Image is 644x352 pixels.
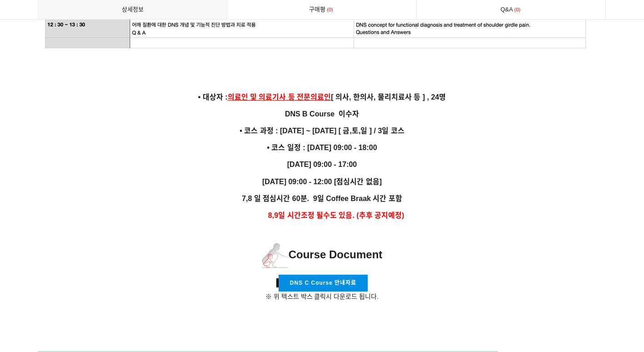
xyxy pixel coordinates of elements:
[325,5,334,15] span: 0
[268,211,404,219] span: 8,9일 시간조정 될수도 있음. (추후 공지예정)
[267,144,377,151] strong: • 코스 일정 : [DATE] 09:00 - 18:00
[262,243,289,268] img: 1597e3e65a0d2.png
[285,110,359,118] strong: DNS B Course 이수자
[513,5,522,15] span: 0
[198,93,446,101] strong: • 대상자 : [ 의사, 한의사, 물리치료사 등 ] , 24명
[262,248,383,261] span: Course Document
[242,195,402,202] strong: 7,8 일 점심시간 60분. 9일 Coffee Braak 시간 포함
[228,93,331,101] u: 의료인 및 의료기사 등 전문의료인
[279,275,368,292] a: DNS C Course 안내자료
[240,127,404,135] strong: • 코스 과정 : [DATE] ~ [DATE] [ 금,토,일 ] / 3일 코스
[265,293,379,300] span: ※ 위 텍스트 박스 클릭시 다운로드 됩니다.
[262,178,382,186] strong: [DATE] 09:00 - 12:00 [점심시간 없음]
[287,161,357,168] strong: [DATE] 09:00 - 17:00
[290,280,356,286] span: DNS C Course 안내자료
